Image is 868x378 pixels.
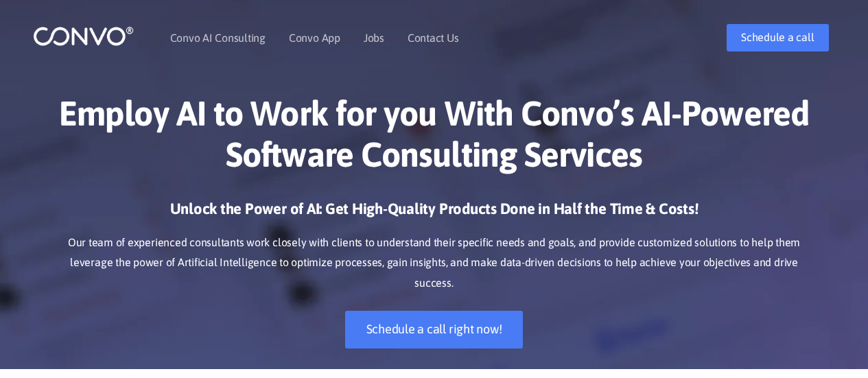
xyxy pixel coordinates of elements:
[408,32,459,43] a: Contact Us
[345,311,524,349] a: Schedule a call right now!
[289,32,340,43] a: Convo App
[33,25,134,47] img: logo_1.png
[364,32,384,43] a: Jobs
[727,24,828,51] a: Schedule a call
[170,32,266,43] a: Convo AI Consulting
[54,199,815,229] h3: Unlock the Power of AI: Get High-Quality Products Done in Half the Time & Costs!
[54,93,815,185] h1: Employ AI to Work for you With Convo’s AI-Powered Software Consulting Services
[54,233,815,294] p: Our team of experienced consultants work closely with clients to understand their specific needs ...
